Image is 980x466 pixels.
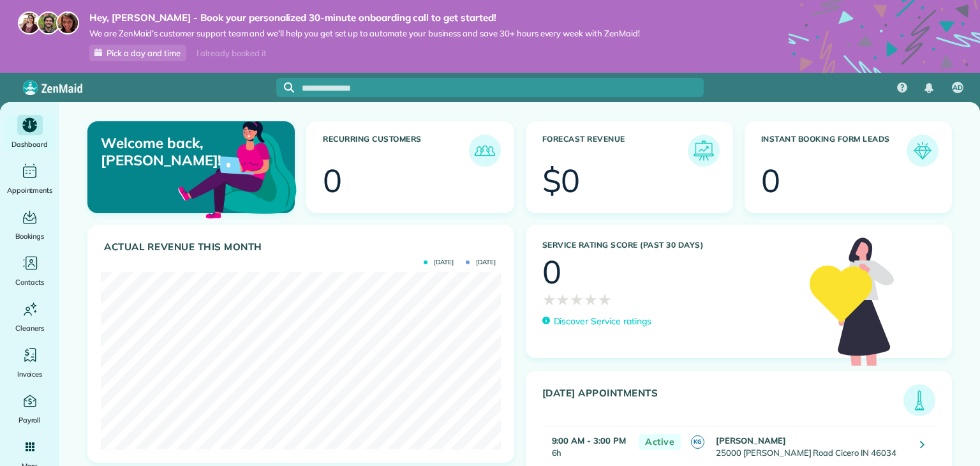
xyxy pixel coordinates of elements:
[15,276,44,289] span: Contacts
[542,315,651,328] a: Discover Service ratings
[556,288,570,311] span: ★
[89,28,640,39] span: We are ZenMaid’s customer support team and we’ll help you get set up to automate your business an...
[101,135,227,169] p: Welcome back, [PERSON_NAME]!
[761,135,907,167] h3: Instant Booking Form Leads
[15,322,44,334] span: Cleaners
[89,45,186,61] a: Pick a day and time
[5,391,54,426] a: Payroll
[175,107,299,230] img: dashboard_welcome-42a62b7d889689a78055ac9021e634bf52bae3f8056760290aed330b23ab8690.png
[89,11,640,24] strong: Hey, [PERSON_NAME] - Book your personalized 30-minute onboarding call to get started!
[189,45,274,61] div: I already booked it
[584,288,598,311] span: ★
[713,426,910,466] td: 25000 [PERSON_NAME] Road Cicero IN 46034
[107,48,181,58] span: Pick a day and time
[17,368,43,380] span: Invoices
[323,165,342,197] div: 0
[639,434,681,450] span: Active
[5,345,54,380] a: Invoices
[19,414,41,426] span: Payroll
[284,82,294,93] svg: Focus search
[716,435,786,446] strong: [PERSON_NAME]
[56,11,79,34] img: michelle-19f622bdf1676172e81f8f8fba1fb50e276960ebfe0243fe18214015130c80e4.jpg
[598,288,612,311] span: ★
[554,315,651,328] p: Discover Service ratings
[472,138,498,163] img: icon_recurring_customers-cf858462ba22bcd05b5a5880d41d6543d210077de5bb9ebc9590e49fd87d84ed.png
[5,299,54,334] a: Cleaners
[953,83,963,93] span: AD
[552,435,626,446] strong: 9:00 AM - 3:00 PM
[542,256,561,288] div: 0
[7,184,53,197] span: Appointments
[542,241,797,250] h3: Service Rating score (past 30 days)
[691,138,716,163] img: icon_forecast_revenue-8c13a41c7ed35a8dcfafea3cbb826a0462acb37728057bba2d056411b612bbbe.png
[5,115,54,151] a: Dashboard
[466,259,496,266] span: [DATE]
[570,288,584,311] span: ★
[18,11,41,34] img: maria-72a9807cf96188c08ef61303f053569d2e2a8a1cde33d635c8a3ac13582a053d.jpg
[104,241,501,253] h3: Actual Revenue this month
[542,165,581,197] div: $0
[37,11,60,34] img: jorge-587dff0eeaa6aab1f244e6dc62b8924c3b6ad411094392a53c71c6c4a576187d.jpg
[5,253,54,289] a: Contacts
[887,73,980,102] nav: Main
[761,165,780,197] div: 0
[691,435,704,449] span: KG
[542,387,904,416] h3: [DATE] Appointments
[916,74,942,102] div: Notifications
[11,138,48,151] span: Dashboard
[907,387,932,413] img: icon_todays_appointments-901f7ab196bb0bea1936b74009e4eb5ffbc2d2711fa7634e0d609ed5ef32b18b.png
[5,207,54,243] a: Bookings
[542,426,633,466] td: 6h
[910,138,935,163] img: icon_form_leads-04211a6a04a5b2264e4ee56bc0799ec3eb69b7e499cbb523a139df1d13a81ae0.png
[15,230,45,243] span: Bookings
[542,135,688,167] h3: Forecast Revenue
[542,288,556,311] span: ★
[276,82,294,93] button: Focus search
[5,161,54,197] a: Appointments
[424,259,454,266] span: [DATE]
[323,135,468,167] h3: Recurring Customers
